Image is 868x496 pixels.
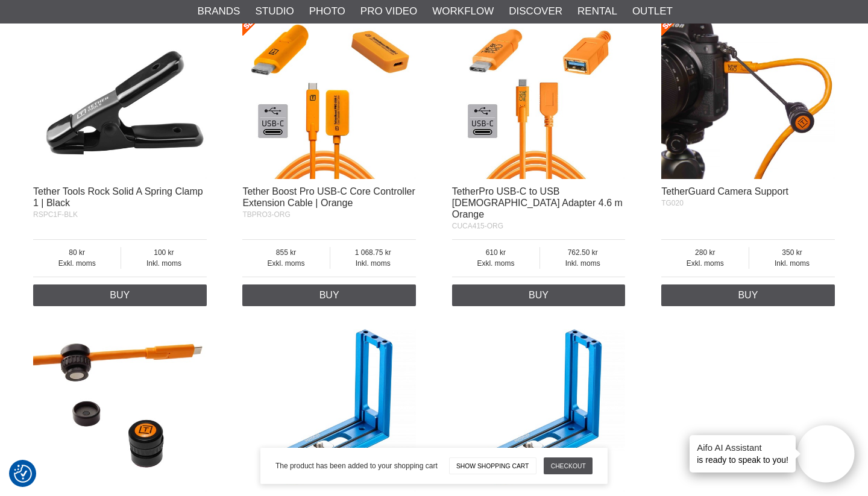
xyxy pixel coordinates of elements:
a: Tether Boost Pro USB-C Core Controller Extension Cable | Orange [242,186,415,208]
span: 855 [242,247,329,258]
a: Buy [452,284,626,306]
span: 762.50 [540,247,625,258]
a: TetherPro USB-C to USB [DEMOGRAPHIC_DATA] Adapter 4.6 m Orange [452,186,623,219]
button: Consent Preferences [14,463,32,485]
a: Photo [309,4,345,19]
a: Buy [661,284,835,306]
span: Inkl. moms [749,258,834,269]
img: Novoflex L-Bracket Universal | Slim II [242,318,416,492]
span: 610 [452,247,539,258]
a: Tether Tools Rock Solid A Spring Clamp 1 | Black [33,186,203,208]
a: Brands [198,4,241,19]
img: TetherPro USB-C to USB Female Adapter 4.6 m Orange [452,5,626,179]
img: Tether Boost Pro USB-C Core Controller Extension Cable | Orange [242,5,416,179]
a: Studio [255,4,294,19]
img: TetherGuard Cable Support Kit [33,318,207,492]
a: Discover [509,4,562,19]
a: Buy [242,284,416,306]
span: TG020 [661,199,684,207]
img: Tether Tools Rock Solid A Spring Clamp 1 | Black [33,5,207,179]
a: Checkout [544,457,593,474]
img: Revisit consent button [14,465,32,483]
span: 80 [33,247,121,258]
span: The product has been added to your shopping cart [275,460,438,471]
a: Outlet [632,4,673,19]
div: is ready to speak to you! [690,435,796,472]
span: TBPRO3-ORG [242,210,290,219]
span: 280 [661,247,749,258]
span: Inkl. moms [121,258,206,269]
span: CUCA415-ORG [452,222,503,230]
img: TetherGuard Camera Support [661,5,835,179]
a: Show shopping cart [449,457,536,474]
span: 100 [121,247,206,258]
a: Workflow [432,4,494,19]
a: Buy [33,284,207,306]
span: 350 [749,247,834,258]
a: Rental [577,4,617,19]
span: Exkl. moms [661,258,749,269]
span: Inkl. moms [330,258,416,269]
span: Exkl. moms [452,258,539,269]
a: TetherGuard Camera Support [661,186,788,196]
a: Pro Video [360,4,417,19]
span: Inkl. moms [540,258,625,269]
span: Exkl. moms [242,258,329,269]
span: 1 068.75 [330,247,416,258]
span: RSPC1F-BLK [33,210,78,219]
h4: Aifo AI Assistant [697,441,788,454]
img: Novoflex L-Bracket Universal | Slim II [452,318,626,492]
span: Exkl. moms [33,258,121,269]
